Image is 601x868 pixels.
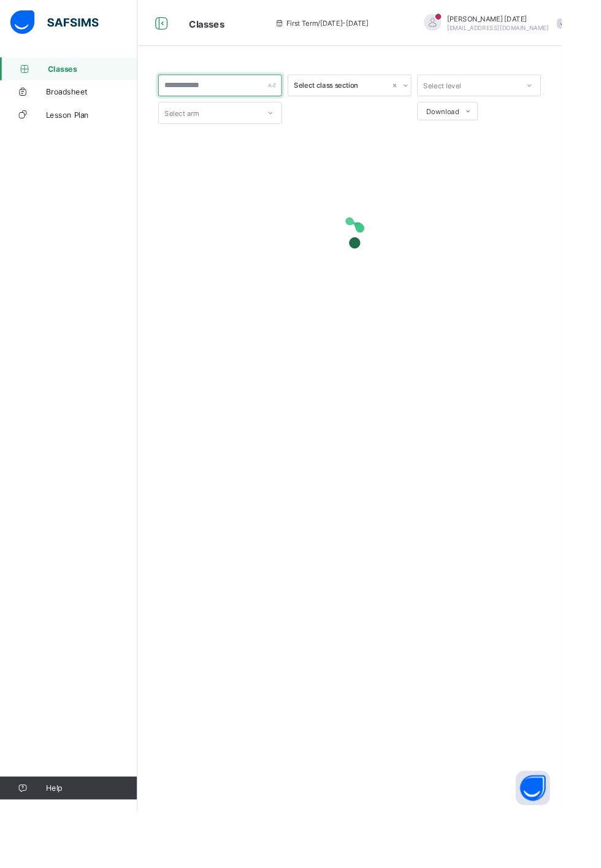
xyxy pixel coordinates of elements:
[552,825,589,862] button: Open asap
[49,118,147,128] span: Lesson Plan
[202,20,240,32] span: Classes
[478,26,587,33] span: [EMAIL_ADDRESS][DOMAIN_NAME]
[294,20,394,29] span: session/term information
[315,87,418,96] div: Select class section
[11,11,105,37] img: safsims
[176,109,213,133] div: Select arm
[478,15,587,25] span: [PERSON_NAME] [DATE]
[49,93,147,103] span: Broadsheet
[453,80,494,103] div: Select level
[51,69,147,79] span: Classes
[456,115,491,124] span: Download
[49,839,147,848] span: Help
